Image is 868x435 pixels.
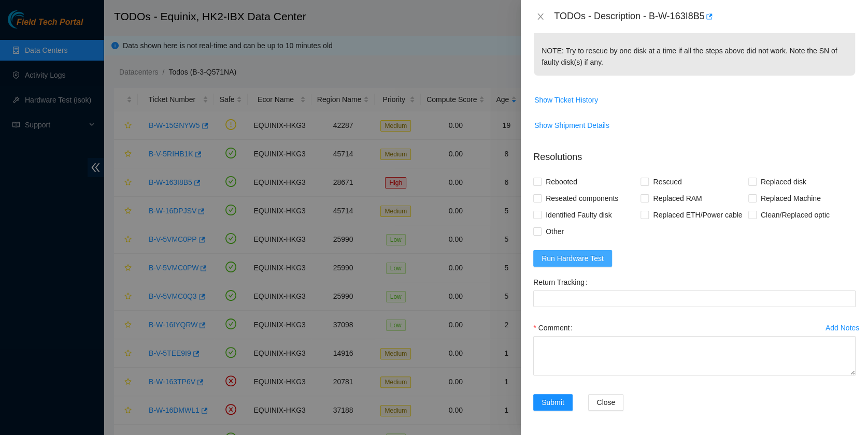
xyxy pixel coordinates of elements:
[533,142,856,164] p: Resolutions
[533,291,856,307] input: Return Tracking
[533,12,548,22] button: Close
[542,207,616,223] span: Identified Faulty disk
[826,324,859,331] div: Add Notes
[757,190,825,207] span: Replaced Machine
[757,173,810,190] span: Replaced disk
[542,253,604,264] span: Run Hardware Test
[533,274,592,291] label: Return Tracking
[534,120,609,131] span: Show Shipment Details
[534,117,610,134] button: Show Shipment Details
[554,8,856,25] div: TODOs - Description - B-W-163I8B5
[588,394,623,411] button: Close
[825,320,860,336] button: Add Notes
[533,250,612,267] button: Run Hardware Test
[534,94,598,106] span: Show Ticket History
[542,190,622,207] span: Reseated components
[542,173,581,190] span: Rebooted
[649,207,746,223] span: Replaced ETH/Power cable
[533,320,577,336] label: Comment
[757,207,834,223] span: Clean/Replaced optic
[536,12,545,21] span: close
[534,92,599,108] button: Show Ticket History
[542,397,564,408] span: Submit
[533,336,856,375] textarea: Comment
[596,397,615,408] span: Close
[649,173,686,190] span: Rescued
[542,223,568,240] span: Other
[533,394,573,411] button: Submit
[649,190,706,207] span: Replaced RAM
